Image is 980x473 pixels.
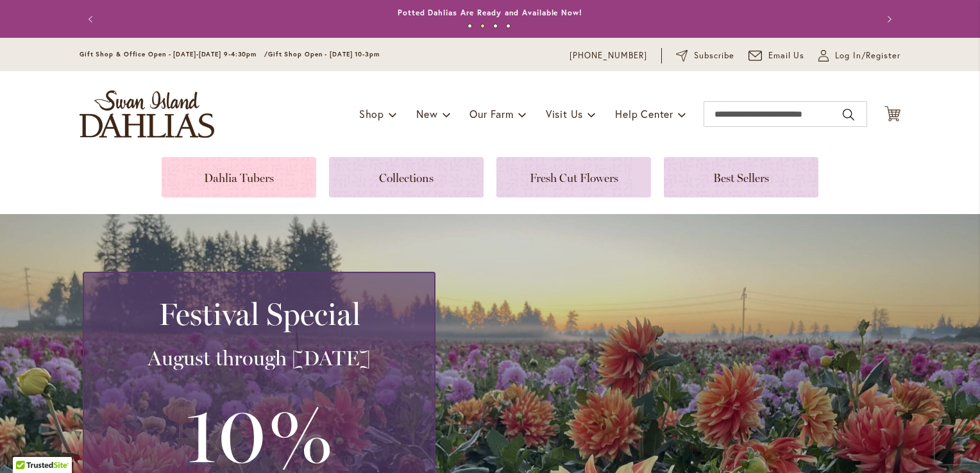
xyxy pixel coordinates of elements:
[480,24,485,28] button: 2 of 4
[506,24,511,28] button: 4 of 4
[469,107,513,120] span: Our Farm
[99,296,419,332] h2: Festival Special
[748,49,805,62] a: Email Us
[99,345,419,371] h3: August through [DATE]
[615,107,673,120] span: Help Center
[359,107,384,120] span: Shop
[835,49,900,62] span: Log In/Register
[694,49,734,62] span: Subscribe
[80,50,268,58] span: Gift Shop & Office Open - [DATE]-[DATE] 9-4:30pm /
[818,49,900,62] a: Log In/Register
[768,49,805,62] span: Email Us
[875,6,900,32] button: Next
[80,6,105,32] button: Previous
[546,107,583,120] span: Visit Us
[416,107,437,120] span: New
[493,24,498,28] button: 3 of 4
[80,90,214,138] a: store logo
[676,49,734,62] a: Subscribe
[468,24,472,28] button: 1 of 4
[268,50,380,58] span: Gift Shop Open - [DATE] 10-3pm
[398,8,582,17] a: Potted Dahlias Are Ready and Available Now!
[570,49,647,62] a: [PHONE_NUMBER]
